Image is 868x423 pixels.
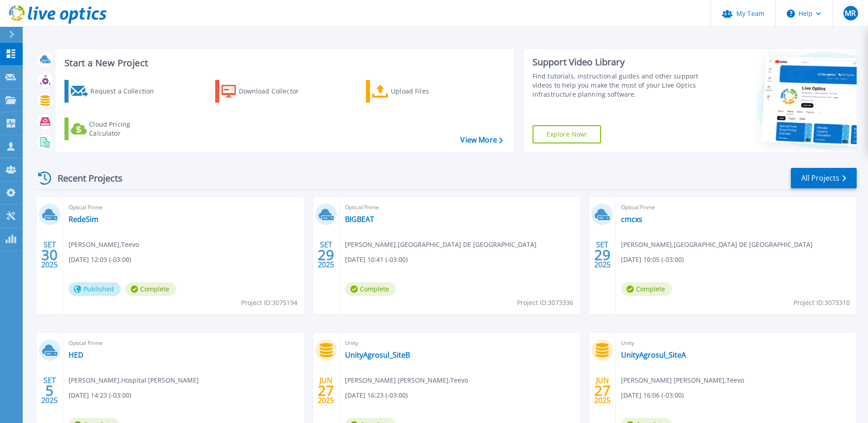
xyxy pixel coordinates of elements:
[241,298,297,308] span: Project ID: 3075194
[794,298,850,308] span: Project ID: 3073310
[64,58,503,68] h3: Start a New Project
[69,255,131,265] span: [DATE] 12:03 (-03:00)
[366,80,467,103] a: Upload Files
[845,10,856,17] span: MR
[69,350,84,359] a: HED
[69,202,299,212] span: Optical Prime
[318,251,334,259] span: 29
[35,167,135,189] div: Recent Projects
[41,251,58,259] span: 30
[594,238,611,271] div: SET 2025
[345,375,468,385] span: [PERSON_NAME] [PERSON_NAME] , Teevo
[69,240,139,250] span: [PERSON_NAME] , Teevo
[215,80,316,103] a: Download Collector
[90,82,163,100] div: Request a Collection
[533,125,602,143] a: Explore Now!
[345,282,396,296] span: Complete
[391,82,464,100] div: Upload Files
[621,255,684,265] span: [DATE] 10:05 (-03:00)
[621,350,686,359] a: UnityAgrosul_SiteA
[69,338,299,348] span: Optical Prime
[64,80,166,103] a: Request a Collection
[69,282,121,296] span: Published
[345,350,410,359] a: UnityAgrosul_SiteB
[517,298,573,308] span: Project ID: 3073336
[89,120,162,138] div: Cloud Pricing Calculator
[345,215,374,224] a: BIGBEAT
[345,240,537,250] span: [PERSON_NAME] , [GEOGRAPHIC_DATA] DE [GEOGRAPHIC_DATA]
[533,72,702,99] div: Find tutorials, instructional guides and other support videos to help you make the most of your L...
[45,387,54,394] span: 5
[345,255,408,265] span: [DATE] 10:41 (-03:00)
[69,375,199,385] span: [PERSON_NAME] , Hospital [PERSON_NAME]
[317,238,335,271] div: SET 2025
[621,215,642,224] a: cmcxs
[621,240,813,250] span: [PERSON_NAME] , [GEOGRAPHIC_DATA] DE [GEOGRAPHIC_DATA]
[64,118,166,140] a: Cloud Pricing Calculator
[594,251,611,259] span: 29
[594,374,611,407] div: JUN 2025
[345,202,575,212] span: Optical Prime
[621,338,851,348] span: Unity
[460,136,503,144] a: View More
[791,168,857,188] a: All Projects
[69,390,131,400] span: [DATE] 14:23 (-03:00)
[533,56,702,68] div: Support Video Library
[621,202,851,212] span: Optical Prime
[345,390,408,400] span: [DATE] 16:23 (-03:00)
[239,82,311,100] div: Download Collector
[621,375,744,385] span: [PERSON_NAME] [PERSON_NAME] , Teevo
[621,390,684,400] span: [DATE] 16:06 (-03:00)
[621,282,672,296] span: Complete
[69,215,99,224] a: RedeSim
[318,387,334,394] span: 27
[345,338,575,348] span: Unity
[317,374,335,407] div: JUN 2025
[125,282,176,296] span: Complete
[594,387,611,394] span: 27
[41,374,58,407] div: SET 2025
[41,238,58,271] div: SET 2025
